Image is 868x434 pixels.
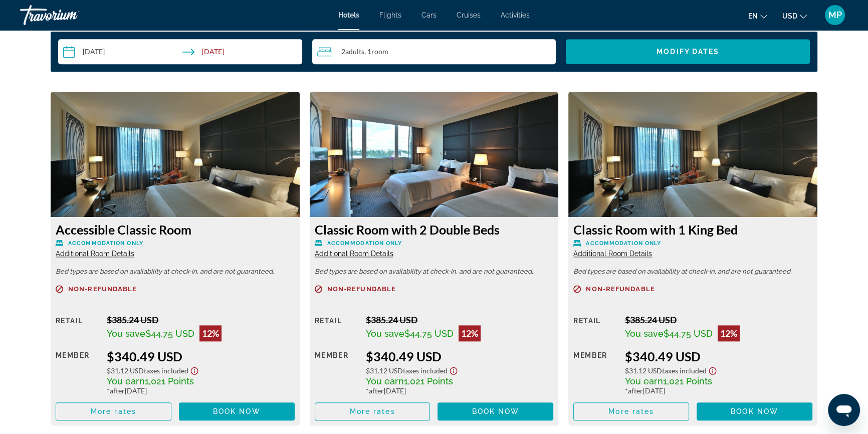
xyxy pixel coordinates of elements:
button: More rates [56,402,171,420]
div: 12% [199,325,222,341]
span: You earn [625,376,663,386]
span: MP [828,10,842,20]
div: $340.49 USD [366,349,553,364]
span: You save [107,328,145,339]
iframe: Button to launch messaging window [828,394,860,426]
span: You save [366,328,404,339]
img: Accessible Classic Room [51,92,300,217]
span: Non-refundable [586,286,655,292]
span: More rates [91,407,136,415]
span: 1,021 Points [663,376,712,386]
span: USD [782,12,797,20]
span: Book now [472,407,519,415]
span: Accommodation Only [68,240,143,247]
button: Show Taxes and Fees disclaimer [707,364,719,375]
span: You earn [107,376,145,386]
div: Retail [573,314,617,341]
span: Accommodation Only [586,240,661,247]
span: after [110,386,125,395]
img: Classic Room with 2 Double Beds [310,92,559,217]
span: $44.75 USD [404,328,454,339]
span: Accommodation Only [327,240,402,247]
span: $31.12 USD [366,366,403,375]
div: $385.24 USD [366,314,553,325]
div: $385.24 USD [107,314,294,325]
button: User Menu [822,5,848,26]
span: after [628,386,643,395]
span: You earn [366,376,404,386]
p: Bed types are based on availability at check-in, and are not guaranteed. [573,268,812,275]
span: Taxes included [403,366,448,375]
span: Book now [213,407,261,415]
div: Search widget [58,39,810,64]
span: More rates [608,407,654,415]
div: * [DATE] [366,386,553,395]
button: Travelers: 2 adults, 0 children [312,39,556,64]
div: Member [573,349,617,395]
span: 1,021 Points [145,376,194,386]
span: Additional Room Details [315,250,393,258]
a: Flights [379,11,401,19]
a: Travorium [20,2,120,28]
img: Classic Room with 1 King Bed [568,92,817,217]
button: Change currency [782,9,807,23]
div: Retail [56,314,99,341]
span: Modify Dates [657,48,719,56]
button: Show Taxes and Fees disclaimer [188,364,200,375]
span: 2 [341,48,364,56]
span: $31.12 USD [107,366,144,375]
span: Additional Room Details [573,250,652,258]
span: Non-refundable [327,286,396,292]
a: Hotels [338,11,359,19]
span: Room [371,47,388,56]
div: Member [56,349,99,395]
span: Adults [345,47,364,56]
a: Cruises [457,11,481,19]
div: Member [315,349,358,395]
p: Bed types are based on availability at check-in, and are not guaranteed. [56,268,295,275]
span: 1,021 Points [404,376,453,386]
button: Select check in and out date [58,39,302,64]
div: 12% [718,325,740,341]
button: Book now [697,402,812,420]
div: * [DATE] [107,386,294,395]
span: after [369,386,384,395]
button: Book now [179,402,295,420]
a: Activities [501,11,530,19]
div: 12% [459,325,481,341]
div: $340.49 USD [107,349,294,364]
button: Change language [748,9,767,23]
h3: Accessible Classic Room [56,222,295,237]
div: Retail [315,314,358,341]
button: Book now [438,402,553,420]
span: Taxes included [662,366,707,375]
h3: Classic Room with 2 Double Beds [315,222,554,237]
span: Additional Room Details [56,250,134,258]
div: $385.24 USD [625,314,812,325]
button: More rates [573,402,689,420]
span: You save [625,328,664,339]
button: Modify Dates [566,39,810,64]
span: Non-refundable [68,286,137,292]
span: $31.12 USD [625,366,662,375]
span: $44.75 USD [145,328,194,339]
p: Bed types are based on availability at check-in, and are not guaranteed. [315,268,554,275]
span: Book now [731,407,778,415]
span: en [748,12,758,20]
button: More rates [315,402,430,420]
span: Taxes included [144,366,188,375]
span: More rates [350,407,395,415]
a: Cars [421,11,437,19]
h3: Classic Room with 1 King Bed [573,222,812,237]
div: $340.49 USD [625,349,812,364]
button: Show Taxes and Fees disclaimer [448,364,460,375]
div: * [DATE] [625,386,812,395]
span: , 1 [364,48,388,56]
span: $44.75 USD [664,328,713,339]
